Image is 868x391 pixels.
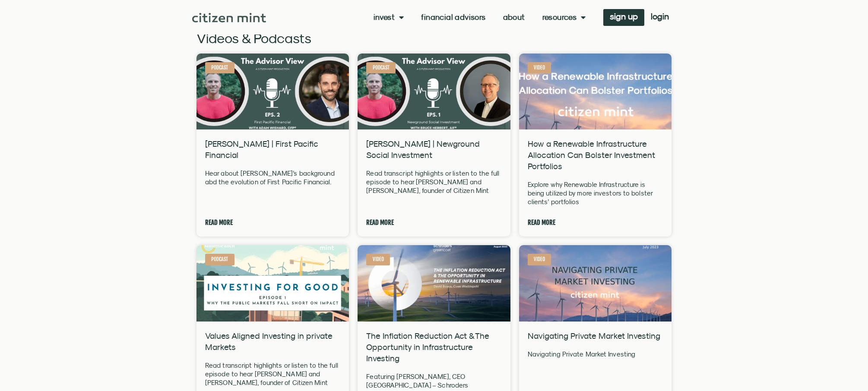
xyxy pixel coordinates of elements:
[542,13,586,22] a: Resources
[528,254,551,265] div: Video
[366,139,480,160] a: [PERSON_NAME] | Newground Social Investment
[528,139,655,171] a: How a Renewable Infrastructure Allocation Can Bolster Investment Portfolios
[205,254,234,265] div: Podcast
[205,139,318,160] a: [PERSON_NAME] | First Pacific Financial
[205,62,234,73] div: Podcast
[651,13,669,19] span: login
[603,9,644,26] a: sign up
[421,13,485,22] a: Financial Advisors
[374,13,586,22] nav: Menu
[644,9,675,26] a: login
[503,13,525,22] a: About
[528,350,663,359] p: Navigating Private Market Investing​
[205,331,333,352] a: Values Aligned Investing in private Markets
[366,217,394,228] a: Read more about Bruce Herbert | Newground Social Investment
[374,13,404,22] a: Invest
[528,62,551,73] div: Video
[192,13,266,22] img: Citizen Mint
[366,254,390,265] div: Video
[610,13,638,19] span: sign up
[366,331,489,363] a: The Inflation Reduction Act & The Opportunity in Infrastructure Investing
[205,169,340,186] p: Hear about [PERSON_NAME]’s background abd the evolution of First Pacific Financial.
[205,361,340,387] p: Read transcript highlights or listen to the full episode to hear [PERSON_NAME] and [PERSON_NAME],...
[196,31,672,45] h2: Videos & Podcasts
[205,217,233,228] a: Read more about Adam Wishard | First Pacific Financial
[366,169,501,195] p: Read transcript highlights or listen to the full episode to hear [PERSON_NAME] and [PERSON_NAME],...
[528,217,555,228] a: Read more about How a Renewable Infrastructure Allocation Can Bolster Investment Portfolios
[528,180,663,206] p: Explore why Renewable Infrastructure is being utilized by more investors to bolster clients’ port...
[366,62,396,73] div: Podcast
[528,331,660,341] a: Navigating Private Market Investing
